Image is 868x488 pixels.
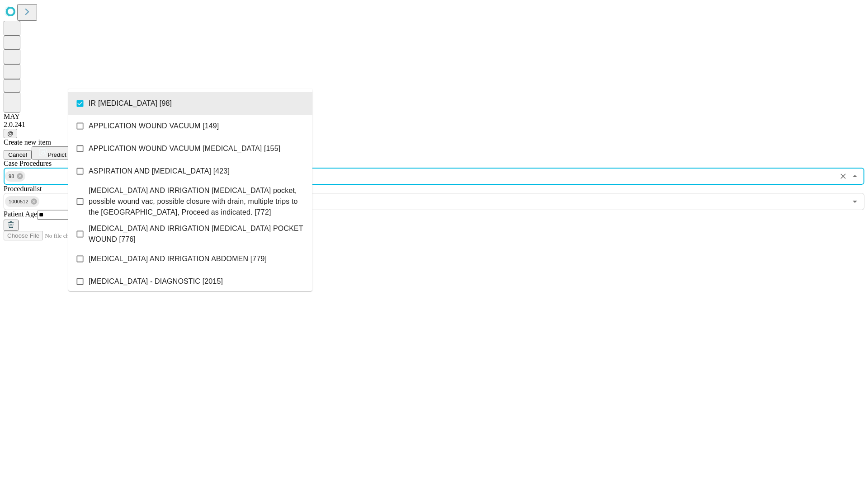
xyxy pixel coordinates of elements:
[89,143,280,154] span: APPLICATION WOUND VACUUM [MEDICAL_DATA] [155]
[5,197,32,207] span: 1000512
[4,160,52,167] span: Scheduled Procedure
[849,170,861,183] button: Close
[4,210,37,218] span: Patient Age
[4,150,32,160] button: Cancel
[4,121,864,129] div: 2.0.241
[89,121,219,131] span: APPLICATION WOUND VACUUM [149]
[89,276,223,287] span: [MEDICAL_DATA] - DIAGNOSTIC [2015]
[849,195,861,208] button: Open
[89,253,267,264] span: [MEDICAL_DATA] AND IRRIGATION ABDOMEN [779]
[7,130,14,137] span: @
[47,151,66,158] span: Predict
[4,113,864,121] div: MAY
[837,170,849,183] button: Clear
[89,166,230,177] span: ASPIRATION AND [MEDICAL_DATA] [423]
[8,151,27,158] span: Cancel
[4,138,51,146] span: Create new item
[89,98,172,109] span: IR [MEDICAL_DATA] [98]
[4,185,42,192] span: Proceduralist
[5,171,18,182] span: 98
[4,129,17,138] button: @
[89,185,305,218] span: [MEDICAL_DATA] AND IRRIGATION [MEDICAL_DATA] pocket, possible wound vac, possible closure with dr...
[5,171,25,182] div: 98
[89,223,305,245] span: [MEDICAL_DATA] AND IRRIGATION [MEDICAL_DATA] POCKET WOUND [776]
[32,146,73,160] button: Predict
[5,196,39,207] div: 1000512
